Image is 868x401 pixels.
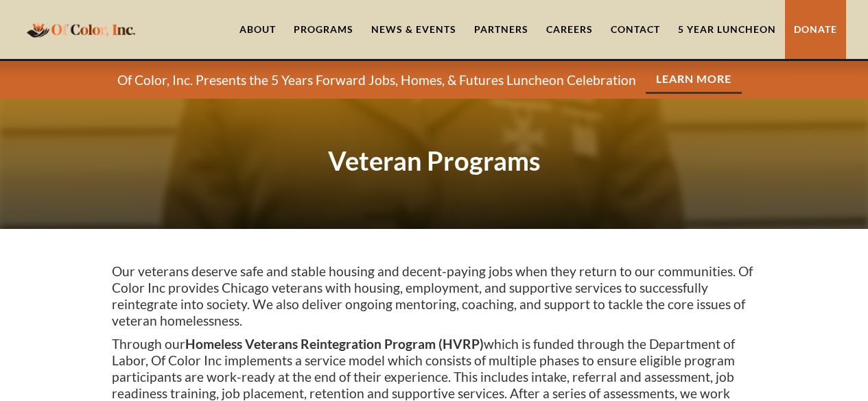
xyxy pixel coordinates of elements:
strong: Veteran Programs [328,145,541,176]
div: Programs [294,23,353,36]
p: Our veterans deserve safe and stable housing and decent-paying jobs when they return to our commu... [112,263,757,329]
a: home [23,13,139,45]
p: Of Color, Inc. Presents the 5 Years Forward Jobs, Homes, & Futures Luncheon Celebration [117,72,636,88]
strong: Homeless Veterans Reintegration Program (HVRP) [185,336,484,352]
a: Learn More [646,66,742,94]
